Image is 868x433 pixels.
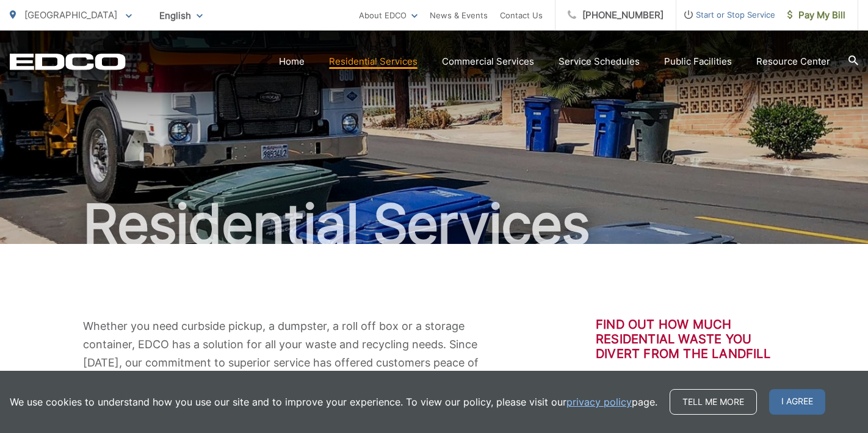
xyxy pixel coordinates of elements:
span: Pay My Bill [787,8,845,23]
span: [GEOGRAPHIC_DATA] [24,9,117,21]
a: News & Events [430,8,488,23]
span: I agree [769,389,825,415]
a: Resource Center [756,54,830,69]
a: privacy policy [566,395,632,409]
a: Commercial Services [442,54,534,69]
a: EDCD logo. Return to the homepage. [10,53,126,70]
a: About EDCO [359,8,418,23]
p: Whether you need curbside pickup, a dumpster, a roll off box or a storage container, EDCO has a s... [83,317,492,390]
a: Tell me more [670,389,757,415]
a: Home [279,54,305,69]
span: English [150,5,212,26]
a: Service Schedules [559,54,640,69]
p: We use cookies to understand how you use our site and to improve your experience. To view our pol... [10,395,657,409]
a: Contact Us [500,8,543,23]
h3: Find out how much residential waste you divert from the landfill [596,317,785,361]
a: Public Facilities [664,54,732,69]
a: Residential Services [329,54,418,69]
h1: Residential Services [10,194,858,255]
